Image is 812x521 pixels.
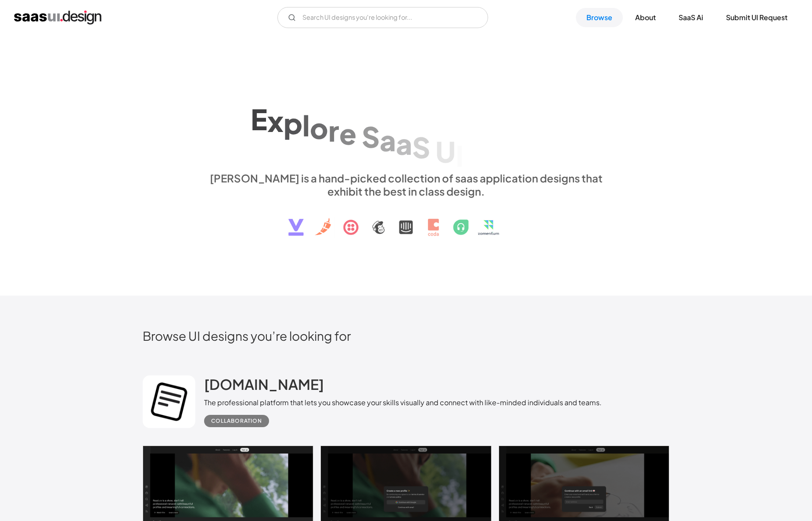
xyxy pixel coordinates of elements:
[302,108,310,142] div: l
[668,8,714,27] a: SaaS Ai
[362,120,380,153] div: S
[204,397,602,408] div: The professional platform that lets you showcase your skills visually and connect with like-minde...
[204,171,608,198] div: [PERSON_NAME] is a hand-picked collection of saas application designs that exhibit the best in cl...
[576,8,623,27] a: Browse
[310,111,328,145] div: o
[412,130,430,164] div: S
[396,126,412,160] div: a
[204,96,608,163] h1: Explore SaaS UI design patterns & interactions.
[211,416,262,426] div: Collaboration
[267,104,284,138] div: x
[14,11,101,25] a: home
[715,8,798,27] a: Submit UI Request
[277,7,488,28] form: Email Form
[435,134,456,168] div: U
[380,123,396,157] div: a
[277,7,488,28] input: Search UI designs you're looking for...
[251,102,267,136] div: E
[284,106,302,140] div: p
[204,375,324,397] a: [DOMAIN_NAME]
[339,116,356,150] div: e
[143,328,669,343] h2: Browse UI designs you’re looking for
[273,198,539,243] img: text, icon, saas logo
[328,114,339,147] div: r
[204,375,324,393] h2: [DOMAIN_NAME]
[625,8,666,27] a: About
[456,139,463,172] div: I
